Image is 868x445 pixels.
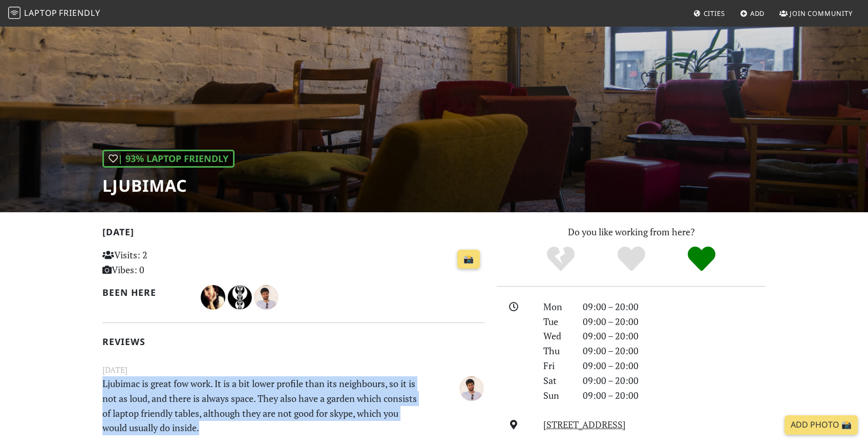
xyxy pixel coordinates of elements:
[790,9,853,18] span: Join Community
[201,285,225,310] img: 677-tanja.jpg
[254,285,279,310] img: 911-marko.jpg
[525,245,596,273] div: No
[254,290,279,302] span: Marko Mitranic
[543,418,626,431] a: [STREET_ADDRESS]
[537,358,576,373] div: Fri
[102,248,222,277] p: Visits: 2 Vibes: 0
[689,4,729,23] a: Cities
[785,415,858,435] a: Add Photo 📸
[537,388,576,403] div: Sun
[227,290,254,302] span: george p
[201,290,227,302] span: Tanja Nenadović
[577,329,772,343] div: 09:00 – 20:00
[8,7,20,19] img: LaptopFriendly
[96,363,491,376] small: [DATE]
[459,376,484,401] img: 911-marko.jpg
[497,225,766,239] p: Do you like working from here?
[577,388,772,403] div: 09:00 – 20:00
[537,329,576,343] div: Wed
[24,7,57,18] span: Laptop
[102,176,235,195] h1: Ljubimac
[704,9,725,18] span: Cities
[8,5,100,23] a: LaptopFriendly LaptopFriendly
[102,150,235,168] div: | 93% Laptop Friendly
[102,227,484,241] h2: [DATE]
[537,343,576,358] div: Thu
[459,381,484,393] span: Marko Mitranic
[750,9,765,18] span: Add
[775,4,857,23] a: Join Community
[537,299,576,314] div: Mon
[457,250,480,269] a: 📸
[227,285,252,310] img: 1761-george-p.jpg
[596,245,667,273] div: Yes
[102,287,189,298] h2: Been here
[736,4,769,23] a: Add
[537,314,576,329] div: Tue
[102,336,484,347] h2: Reviews
[59,7,100,18] span: Friendly
[577,343,772,358] div: 09:00 – 20:00
[96,376,425,435] p: Ljubimac is great fow work. It is a bit lower profile than its neighbours, so it is not as loud, ...
[577,373,772,388] div: 09:00 – 20:00
[577,358,772,373] div: 09:00 – 20:00
[577,299,772,314] div: 09:00 – 20:00
[577,314,772,329] div: 09:00 – 20:00
[537,373,576,388] div: Sat
[666,245,737,273] div: Definitely!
